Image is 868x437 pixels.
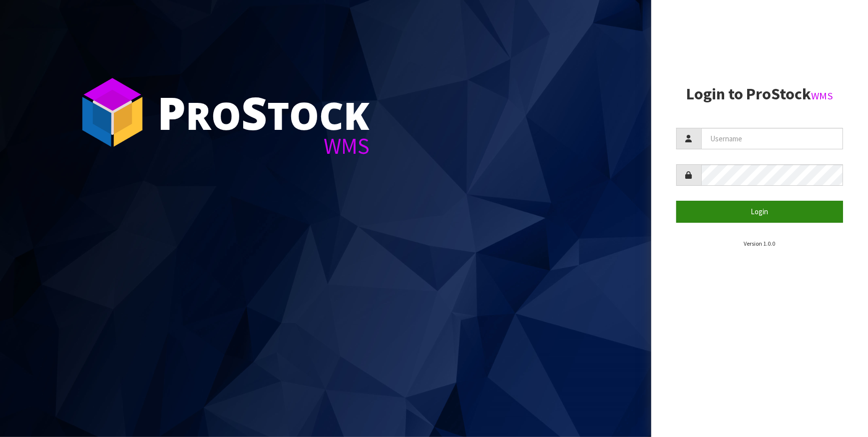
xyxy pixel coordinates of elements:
[676,85,844,103] h2: Login to ProStock
[811,89,833,102] small: WMS
[157,82,186,143] span: P
[157,90,370,135] div: ro tock
[676,201,844,222] button: Login
[75,75,150,150] img: ProStock Cube
[241,82,267,143] span: S
[157,135,370,157] div: WMS
[701,128,844,149] input: Username
[744,240,775,247] small: Version 1.0.0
